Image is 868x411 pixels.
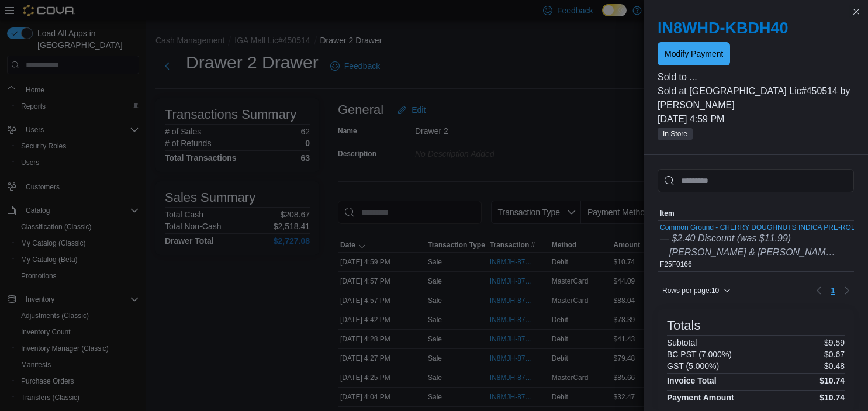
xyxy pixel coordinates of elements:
[831,285,835,296] span: 1
[667,350,732,359] h6: BC PST (7.000%)
[667,393,734,402] h4: Payment Amount
[658,128,693,140] span: In Store
[660,209,675,218] span: Item
[667,361,719,371] h6: GST (5.000%)
[658,284,735,298] button: Rows per page:10
[824,350,845,359] p: $0.67
[662,286,719,295] span: Rows per page : 10
[667,338,697,347] h6: Subtotal
[658,169,854,192] input: This is a search bar. As you type, the results lower in the page will automatically filter.
[826,281,840,300] button: Page 1 of 1
[826,281,840,300] ul: Pagination for table: MemoryTable from EuiInMemoryTable
[665,48,723,60] span: Modify Payment
[669,247,856,257] i: [PERSON_NAME] & [PERSON_NAME] 20%
[812,281,854,300] nav: Pagination for table: MemoryTable from EuiInMemoryTable
[658,42,730,65] button: Modify Payment
[824,361,845,371] p: $0.48
[819,393,845,402] h4: $10.74
[824,338,845,347] p: $9.59
[819,376,845,385] h4: $10.74
[840,284,854,298] button: Next page
[658,112,854,126] p: [DATE] 4:59 PM
[667,376,717,385] h4: Invoice Total
[849,5,863,19] button: Close this dialog
[658,84,854,112] p: Sold at [GEOGRAPHIC_DATA] Lic#450514 by [PERSON_NAME]
[667,319,700,333] h3: Totals
[658,19,854,37] h2: IN8WHD-KBDH40
[658,70,854,84] p: Sold to ...
[812,284,826,298] button: Previous page
[663,129,687,139] span: In Store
